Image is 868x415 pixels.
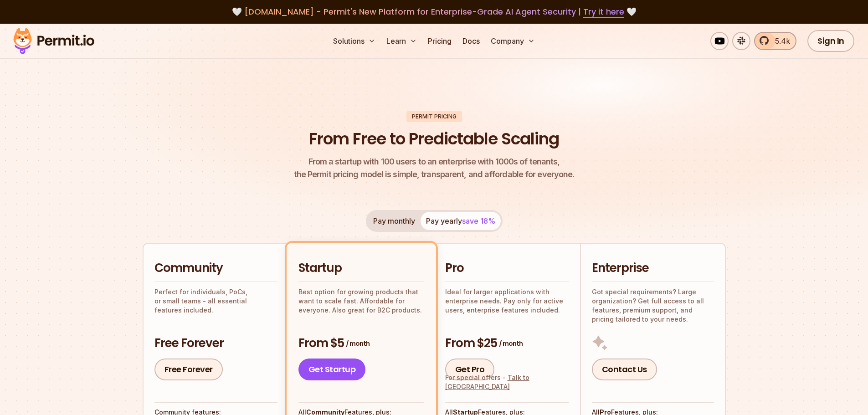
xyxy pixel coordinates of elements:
a: Pricing [424,32,455,50]
a: Get Startup [298,359,366,380]
h2: Enterprise [592,260,714,277]
span: / month [499,339,523,348]
h2: Community [154,260,277,277]
div: For special offers - [445,373,569,391]
h3: From $25 [445,335,569,352]
p: Ideal for larger applications with enterprise needs. Pay only for active users, enterprise featur... [445,287,569,315]
span: [DOMAIN_NAME] - Permit's New Platform for Enterprise-Grade AI Agent Security | [244,6,624,17]
h2: Startup [298,260,424,277]
h3: From $5 [298,335,424,352]
button: Learn [383,32,421,50]
a: Docs [459,32,483,50]
h1: From Free to Predictable Scaling [309,128,559,150]
img: Permit logo [9,26,98,56]
h3: Free Forever [154,335,277,352]
button: Solutions [329,32,379,50]
span: From a startup with 100 users to an enterprise with 1000s of tenants, [294,155,575,168]
p: the Permit pricing model is simple, transparent, and affordable for everyone. [294,155,575,181]
p: Got special requirements? Large organization? Get full access to all features, premium support, a... [592,287,714,324]
a: 5.4k [754,32,796,50]
button: Pay monthly [368,212,421,230]
button: Company [487,32,539,50]
a: Contact Us [592,359,657,380]
span: 5.4k [770,36,790,46]
a: Get Pro [445,359,495,380]
p: Best option for growing products that want to scale fast. Affordable for everyone. Also great for... [298,287,424,315]
div: 🤍 🤍 [22,5,846,18]
h2: Pro [445,260,569,277]
a: Try it here [583,6,624,18]
a: Free Forever [154,359,223,380]
a: Sign In [807,30,854,52]
p: Perfect for individuals, PoCs, or small teams - all essential features included. [154,287,277,315]
span: / month [346,339,370,348]
div: Permit Pricing [406,111,462,122]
